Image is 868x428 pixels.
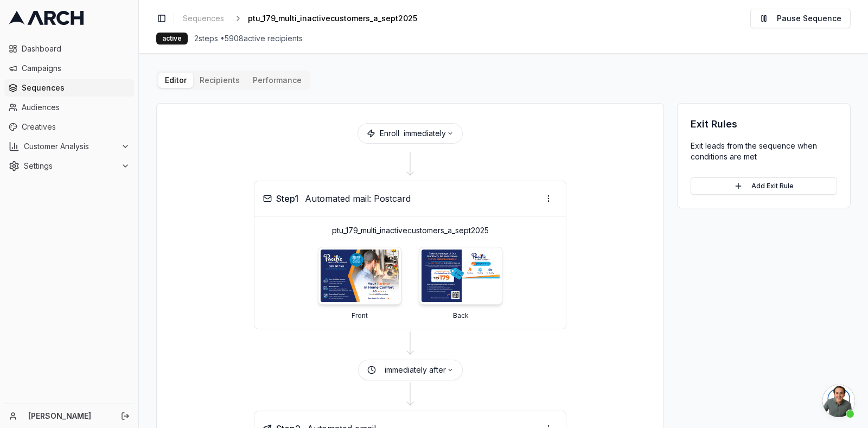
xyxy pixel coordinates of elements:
[4,138,134,155] button: Customer Analysis
[453,311,469,320] p: Back
[246,73,308,88] button: Performance
[4,79,134,97] a: Sequences
[248,13,417,24] span: ptu_179_multi_inactivecustomers_a_sept2025
[178,11,435,26] nav: breadcrumb
[385,365,454,375] button: immediately after
[24,161,117,171] span: Settings
[178,11,228,26] a: Sequences
[22,102,130,113] span: Audiences
[352,311,368,320] p: Front
[422,250,500,302] img: ptu_179_multi_inactivecustomers_a_sept2025 - Back
[4,157,134,175] button: Settings
[4,40,134,58] a: Dashboard
[321,250,399,302] img: ptu_179_multi_inactivecustomers_a_sept2025 - Front
[22,122,130,132] span: Creatives
[24,141,117,152] span: Customer Analysis
[358,123,463,144] div: Enroll
[22,63,130,74] span: Campaigns
[691,140,837,162] p: Exit leads from the sequence when conditions are met
[4,99,134,116] a: Audiences
[22,43,130,54] span: Dashboard
[691,177,837,195] button: Add Exit Rule
[4,118,134,136] a: Creatives
[194,33,303,44] span: 2 steps • 5908 active recipients
[691,117,837,132] h3: Exit Rules
[22,82,130,93] span: Sequences
[156,33,188,44] div: active
[822,385,855,417] div: Open chat
[193,73,246,88] button: Recipients
[4,60,134,77] a: Campaigns
[158,73,193,88] button: Editor
[276,192,298,205] span: Step 1
[118,408,133,424] button: Log out
[404,128,454,139] button: immediately
[183,13,224,24] span: Sequences
[263,225,557,236] p: ptu_179_multi_inactivecustomers_a_sept2025
[750,9,851,28] button: Pause Sequence
[28,411,109,421] a: [PERSON_NAME]
[305,192,411,205] span: Automated mail: Postcard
